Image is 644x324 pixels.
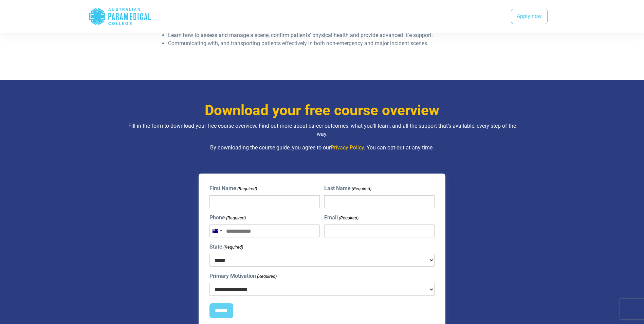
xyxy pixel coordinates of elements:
span: (Required) [223,244,243,251]
p: By downloading the course guide, you agree to our . You can opt-out at any time. [124,144,521,152]
label: State [209,243,243,251]
span: (Required) [256,273,277,280]
label: Last Name [324,184,371,193]
span: (Required) [338,215,359,221]
div: Australian Paramedical College [89,5,151,28]
label: First Name [209,184,257,193]
span: Communicating with, and transporting patients effectively in both non-emergency and major inciden... [168,40,428,47]
button: Selected country [210,225,224,237]
a: Apply now [511,9,548,24]
h3: Download your free course overview [124,102,521,119]
span: (Required) [237,185,257,192]
label: Phone [209,214,246,222]
label: Primary Motivation [209,272,277,280]
label: Email [324,214,358,222]
span: Learn how to assess and manage a scene, confirm patients’ physical health and provide advanced li... [168,32,433,38]
span: (Required) [351,185,372,192]
a: Privacy Policy [331,144,364,151]
p: Fill in the form to download your free course overview. Find out more about career outcomes, what... [124,122,521,138]
span: (Required) [225,215,246,221]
